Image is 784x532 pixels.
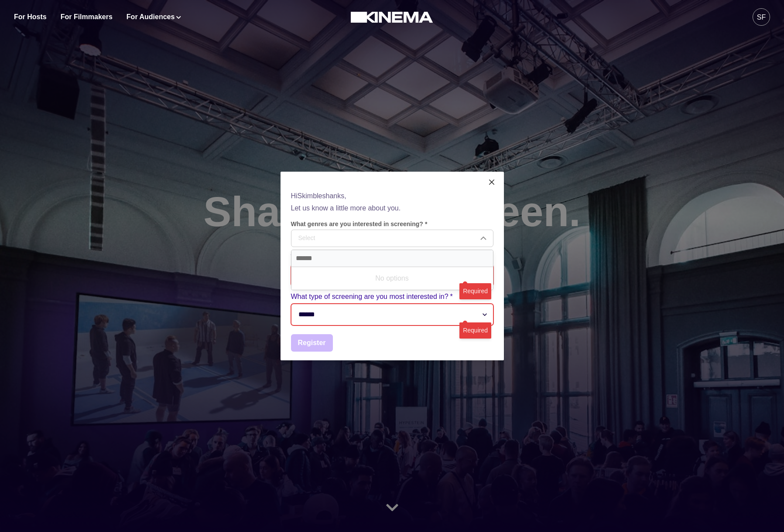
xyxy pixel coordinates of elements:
[291,252,488,263] label: What best describes you or your organization?
[485,175,499,189] button: Close
[14,12,47,22] a: For Hosts
[298,234,478,243] div: Select
[293,269,491,288] li: No options
[291,291,488,302] label: What type of screening are you most interested in?
[291,203,493,213] p: Let us know a little more about you.
[291,220,488,228] label: What genres are you interested in screening?
[291,334,333,352] button: Register
[61,12,113,22] a: For Filmmakers
[291,191,493,201] p: Hi Skimbleshanks ,
[757,12,766,23] div: SF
